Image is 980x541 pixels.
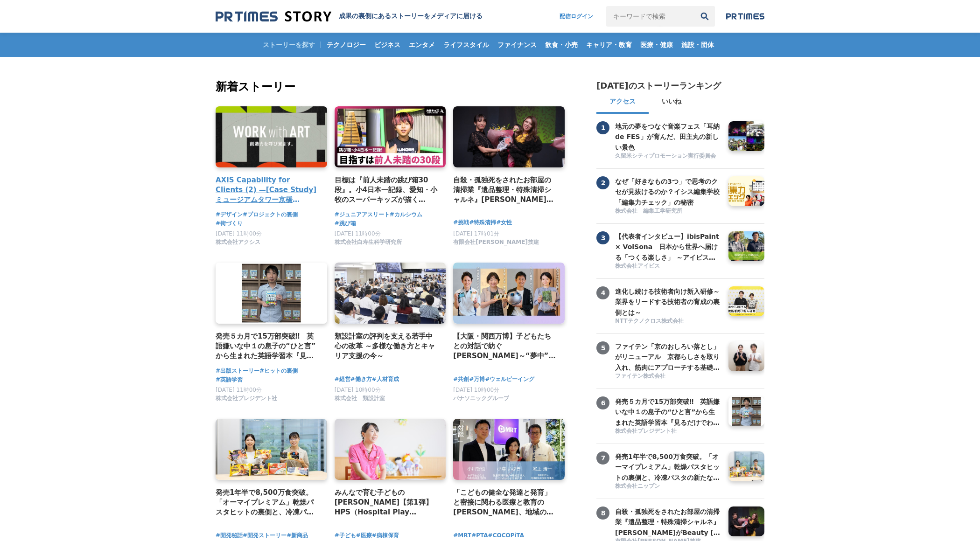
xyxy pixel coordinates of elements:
a: 株式会社プレジデント社 [615,427,721,436]
span: [DATE] 10時00分 [453,387,499,393]
span: ライフスタイル [440,41,493,49]
a: 類設計室の評判を支える若手中心の改革 ～多様な働き方とキャリア支援の今～ [335,331,439,361]
a: なぜ「好きなもの3つ」で思考のクセが見抜けるのか？イシス編集学校「編集力チェック」の秘密 [615,176,721,206]
a: 株式会社プレジデント社 [216,397,277,404]
a: 有限会社[PERSON_NAME]技建 [453,241,539,248]
span: 4 [596,286,609,299]
a: 飲食・小売 [541,33,581,57]
a: #出版ストーリー [216,367,259,375]
a: #経営 [335,375,350,384]
span: ファイテン株式会社 [615,372,665,380]
span: #共創 [453,375,469,384]
a: #人材育成 [372,375,399,384]
a: #新商品 [287,531,308,540]
span: 株式会社 編集工学研究所 [615,207,682,215]
h2: [DATE]のストーリーランキング [596,80,721,91]
a: 株式会社アイビス [615,262,721,271]
a: 「こどもの健全な発達と発育」と密接に関わる医療と教育の[PERSON_NAME]、地域の役割や関わり方 [453,487,557,518]
a: #ウェルビーイング [485,375,534,384]
img: 成果の裏側にあるストーリーをメディアに届ける [216,10,331,23]
h3: 地元の夢をつなぐ音楽フェス「耳納 de FES」が育んだ、田主丸の新しい景色 [615,121,721,153]
a: 発売５カ月で15万部突破‼ 英語嫌いな中１の息子の“ひと言”から生まれた英語学習本『見るだけでわかる‼ 英語ピクト図鑑』異例ヒットの要因 [216,331,320,361]
span: 有限会社[PERSON_NAME]技建 [453,238,539,246]
a: #病棟保育 [372,531,399,540]
a: #MRT [453,531,471,540]
h2: 新着ストーリー [216,78,567,95]
span: #ヒットの裏側 [259,367,298,375]
span: #COCOPiTA [488,531,525,540]
span: #デザイン [216,210,243,219]
a: エンタメ [405,33,439,57]
span: 5 [596,341,609,354]
a: #街づくり [216,219,243,228]
a: #開発ストーリー [243,531,287,540]
span: #女性 [496,218,512,227]
span: 施設・団体 [678,41,718,49]
a: 地元の夢をつなぐ音楽フェス「耳納 de FES」が育んだ、田主丸の新しい景色 [615,121,721,151]
a: AXIS Capability for Clients (2) —[Case Study] ミュージアムタワー京橋 「WORK with ART」 [216,175,320,205]
span: 株式会社プレジデント社 [216,395,277,402]
h3: 自殺・孤独死をされたお部屋の清掃業『遺品整理・特殊清掃シャルネ』[PERSON_NAME]がBeauty [GEOGRAPHIC_DATA][PERSON_NAME][GEOGRAPHIC_DA... [615,506,721,538]
a: 株式会社 類設計室 [335,397,385,404]
a: 成果の裏側にあるストーリーをメディアに届ける 成果の裏側にあるストーリーをメディアに届ける [216,10,483,23]
span: 久留米シティプロモーション実行委員会 [615,152,716,160]
span: #働き方 [350,375,372,384]
a: 自殺・孤独死をされたお部屋の清掃業『遺品整理・特殊清掃シャルネ』[PERSON_NAME]がBeauty [GEOGRAPHIC_DATA][PERSON_NAME][GEOGRAPHIC_DA... [615,506,721,536]
span: [DATE] 11時00分 [216,387,262,393]
span: #挑戦 [453,218,469,227]
a: 久留米シティプロモーション実行委員会 [615,152,721,161]
a: #英語学習 [216,375,243,384]
a: prtimes [726,13,764,20]
span: エンタメ [405,41,439,49]
button: アクセス [596,91,649,114]
a: 目標は『前人未踏の跳び箱30段』。小4日本一記録、愛知・小牧のスーパーキッズが描く[PERSON_NAME]とは？ [335,175,439,205]
h1: 成果の裏側にあるストーリーをメディアに届ける [339,12,483,21]
a: #万博 [469,375,485,384]
span: #特殊清掃 [469,218,496,227]
a: 医療・健康 [637,33,677,57]
span: ファイナンス [494,41,540,49]
span: ビジネス [371,41,404,49]
a: テクノロジー [323,33,370,57]
span: 3 [596,231,609,244]
a: #跳び箱 [335,219,356,228]
a: #医療 [356,531,372,540]
span: 株式会社白寿生科学研究所 [335,238,402,246]
h3: なぜ「好きなもの3つ」で思考のクセが見抜けるのか？イシス編集学校「編集力チェック」の秘密 [615,176,721,208]
a: 【大阪・関西万博】子どもたちとの対話で紡ぐ[PERSON_NAME]～“夢中”の力を育む「Unlock FRプログラム」 [453,331,557,361]
span: キャリア・教育 [582,41,636,49]
a: ファイテン「京のおしろい落とし」がリニューアル 京都らしさを取り入れ、筋肉にアプローチする基礎化粧品が完成 [615,341,721,371]
a: #プロジェクトの裏側 [243,210,298,219]
span: [DATE] 10時00分 [335,387,381,393]
span: 株式会社プレジデント社 [615,427,677,435]
a: #PTA [471,531,488,540]
a: ライフスタイル [440,33,493,57]
a: ビジネス [371,33,404,57]
span: 8 [596,506,609,520]
span: 2 [596,176,609,189]
span: NTTテクノクロス株式会社 [615,317,684,325]
span: 7 [596,451,609,465]
span: #開発秘話 [216,531,243,540]
span: #子ども [335,531,356,540]
a: パナソニックグループ [453,397,509,404]
a: #カルシウム [390,210,422,219]
a: 発売1年半で8,500万食突破。「オーマイプレミアム」乾燥パスタヒットの裏側と、冷凍パスタの新たな挑戦。徹底的な消費者起点で「おいしさ」を追求するニップンの歩み [216,487,320,518]
a: ファイナンス [494,33,540,57]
